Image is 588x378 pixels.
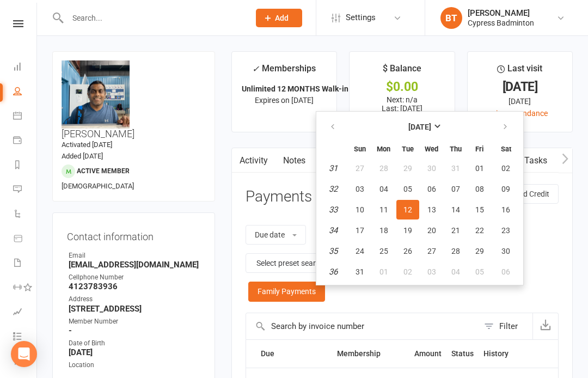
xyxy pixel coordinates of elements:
button: 20 [420,221,443,240]
span: 28 [379,164,388,173]
button: 25 [372,241,395,261]
span: Settings [346,5,376,30]
button: 31 [444,158,467,178]
button: 16 [492,200,520,220]
span: 29 [403,164,412,173]
span: Add [275,14,289,22]
a: Payments [13,129,38,154]
span: 29 [475,247,484,255]
a: Activity [232,148,275,173]
small: Saturday [501,145,511,153]
div: Address [69,294,200,304]
a: Family Payments [248,282,325,301]
h3: Payments [246,188,312,205]
button: 12 [396,200,419,220]
span: 11 [379,205,388,214]
time: Added [DATE] [62,152,103,160]
i: ✓ [252,64,259,74]
button: 01 [372,262,395,282]
div: Member Number [69,316,200,327]
span: 15 [475,205,484,214]
span: 16 [501,205,510,214]
small: Tuesday [402,145,414,153]
span: 22 [475,226,484,235]
div: Memberships [252,62,316,82]
div: Cellphone Number [69,272,200,283]
span: 05 [403,185,412,193]
span: [DEMOGRAPHIC_DATA] [62,182,134,190]
button: Add [256,9,302,27]
a: Calendar [13,105,38,129]
img: image1695424276.png [62,60,130,129]
button: 19 [396,221,419,240]
div: Cypress Badminton [468,18,534,28]
button: 01 [468,158,491,178]
button: 04 [444,262,467,282]
span: 06 [427,185,436,193]
button: 29 [468,241,491,261]
button: 08 [468,179,491,199]
span: Active member [77,167,130,175]
span: 31 [356,267,364,276]
div: $ Balance [383,62,421,81]
th: Status [446,340,479,368]
span: 30 [501,247,510,255]
a: Reports [13,154,38,178]
span: 01 [475,164,484,173]
span: 14 [451,205,460,214]
span: 24 [356,247,364,255]
span: 27 [356,164,364,173]
div: Last visit [497,62,542,81]
button: 17 [348,221,371,240]
button: Due date [246,225,306,245]
span: 17 [356,226,364,235]
th: History [479,340,535,368]
span: 25 [379,247,388,255]
span: 21 [451,226,460,235]
button: 03 [348,179,371,199]
small: Thursday [450,145,462,153]
span: 31 [451,164,460,173]
span: 20 [427,226,436,235]
button: 05 [396,179,419,199]
button: 22 [468,221,491,240]
span: 10 [356,205,364,214]
a: Dashboard [13,56,38,80]
button: 02 [492,158,520,178]
strong: - [69,326,200,336]
span: 12 [403,205,412,214]
a: Product Sales [13,227,38,252]
button: 26 [396,241,419,261]
small: Sunday [354,145,366,153]
div: [DATE] [477,81,562,93]
a: Tasks [517,148,555,173]
em: 31 [329,163,338,173]
button: 31 [348,262,371,282]
button: 30 [492,241,520,261]
button: 15 [468,200,491,220]
button: 09 [492,179,520,199]
h3: Contact information [67,227,200,242]
span: 08 [475,185,484,193]
strong: [DATE] [408,123,431,131]
span: 28 [451,247,460,255]
small: Monday [377,145,390,153]
button: 28 [372,158,395,178]
a: People [13,80,38,105]
span: 04 [379,185,388,193]
span: 09 [501,185,510,193]
a: view attendance [492,109,548,118]
button: + Add Credit [499,184,559,204]
span: 03 [356,185,364,193]
em: 34 [329,225,338,235]
time: Activated [DATE] [62,141,112,149]
span: 23 [501,226,510,235]
button: 11 [372,200,395,220]
strong: Unlimited 12 MONTHS Walk-in Pass [242,84,367,93]
span: 26 [403,247,412,255]
strong: 4123783936 [69,282,200,291]
p: Next: n/a Last: [DATE] [359,95,444,113]
a: Comms [313,148,358,173]
span: 01 [379,267,388,276]
button: 23 [492,221,520,240]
